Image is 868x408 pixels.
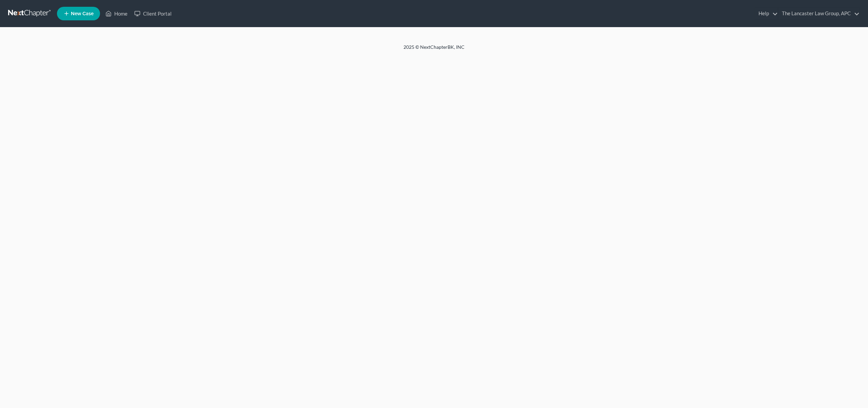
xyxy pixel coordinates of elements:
new-legal-case-button: New Case [57,7,100,20]
div: 2025 © NextChapterBK, INC [241,44,627,56]
a: Client Portal [131,7,175,20]
a: Help [755,7,778,20]
a: Home [102,7,131,20]
a: The Lancaster Law Group, APC [778,7,860,20]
